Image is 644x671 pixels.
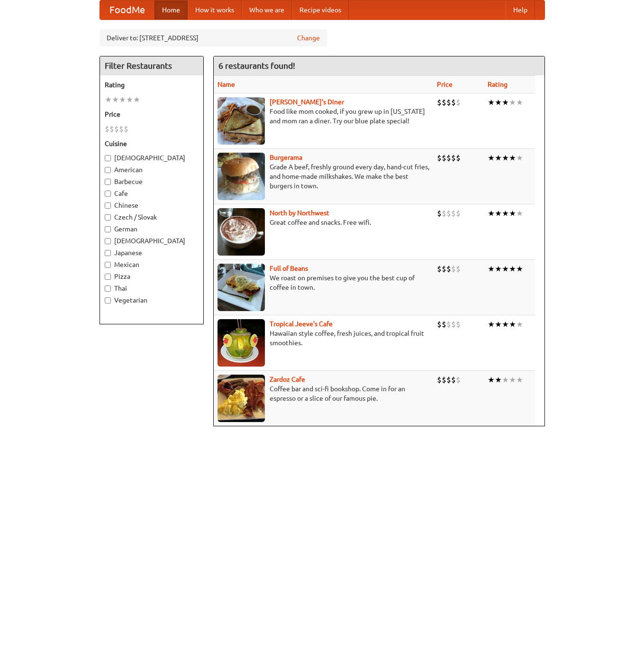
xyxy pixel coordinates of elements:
[270,154,302,161] b: Burgerama
[446,153,451,163] li: $
[437,319,442,330] li: $
[516,375,523,385] li: ★
[242,0,292,19] a: Who we are
[105,153,199,163] label: [DEMOGRAPHIC_DATA]
[442,319,446,330] li: $
[270,320,333,328] a: Tropical Jeeve's Cafe
[516,208,523,219] li: ★
[133,94,140,105] li: ★
[114,124,119,134] li: $
[488,319,495,330] li: ★
[516,319,523,330] li: ★
[456,264,461,274] li: $
[100,0,154,19] a: FoodMe
[516,97,523,108] li: ★
[105,226,111,232] input: German
[218,218,429,227] p: Great coffee and snacks. Free wifi.
[105,238,111,244] input: [DEMOGRAPHIC_DATA]
[456,375,461,385] li: $
[119,94,126,105] li: ★
[451,375,456,385] li: $
[105,214,111,221] input: Czech / Slovak
[456,208,461,219] li: $
[292,0,349,19] a: Recipe videos
[495,153,502,163] li: ★
[495,264,502,274] li: ★
[456,97,461,108] li: $
[502,319,509,330] li: ★
[270,376,305,383] b: Zardoz Cafe
[446,264,451,274] li: $
[437,81,453,88] a: Price
[119,124,124,134] li: $
[105,284,199,293] label: Thai
[105,295,199,305] label: Vegetarian
[509,319,516,330] li: ★
[270,98,344,106] a: [PERSON_NAME]'s Diner
[218,81,235,88] a: Name
[105,236,199,246] label: [DEMOGRAPHIC_DATA]
[446,319,451,330] li: $
[495,97,502,108] li: ★
[502,375,509,385] li: ★
[488,153,495,163] li: ★
[437,208,442,219] li: $
[105,248,199,257] label: Japanese
[154,0,188,19] a: Home
[270,209,329,217] b: North by Northwest
[451,153,456,163] li: $
[456,319,461,330] li: $
[218,61,295,70] ng-pluralize: 6 restaurants found!
[105,202,111,209] input: Chinese
[105,94,112,105] li: ★
[105,191,111,197] input: Cafe
[124,124,128,134] li: $
[105,177,199,186] label: Barbecue
[105,189,199,198] label: Cafe
[126,94,133,105] li: ★
[516,264,523,274] li: ★
[218,273,429,292] p: We roast on premises to give you the best cup of coffee in town.
[188,0,242,19] a: How it works
[105,167,111,173] input: American
[105,80,199,90] h5: Rating
[270,265,308,272] a: Full of Beans
[218,329,429,348] p: Hawaiian style coffee, fresh juices, and tropical fruit smoothies.
[495,208,502,219] li: ★
[509,208,516,219] li: ★
[502,153,509,163] li: ★
[502,208,509,219] li: ★
[105,262,111,268] input: Mexican
[105,124,109,134] li: $
[218,208,265,256] img: north.jpg
[218,319,265,367] img: jeeves.jpg
[105,165,199,175] label: American
[105,139,199,148] h5: Cuisine
[437,375,442,385] li: $
[516,153,523,163] li: ★
[451,208,456,219] li: $
[451,319,456,330] li: $
[495,319,502,330] li: ★
[488,375,495,385] li: ★
[105,285,111,292] input: Thai
[446,208,451,219] li: $
[502,97,509,108] li: ★
[218,264,265,311] img: beans.jpg
[456,153,461,163] li: $
[218,107,429,126] p: Food like mom cooked, if you grew up in [US_STATE] and mom ran a diner. Try our blue plate special!
[105,155,111,161] input: [DEMOGRAPHIC_DATA]
[218,162,429,191] p: Grade A beef, freshly ground every day, hand-cut fries, and home-made milkshakes. We make the bes...
[442,153,446,163] li: $
[105,212,199,222] label: Czech / Slovak
[509,97,516,108] li: ★
[100,56,203,75] h4: Filter Restaurants
[105,260,199,269] label: Mexican
[109,124,114,134] li: $
[218,97,265,145] img: sallys.jpg
[488,264,495,274] li: ★
[297,33,320,43] a: Change
[442,208,446,219] li: $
